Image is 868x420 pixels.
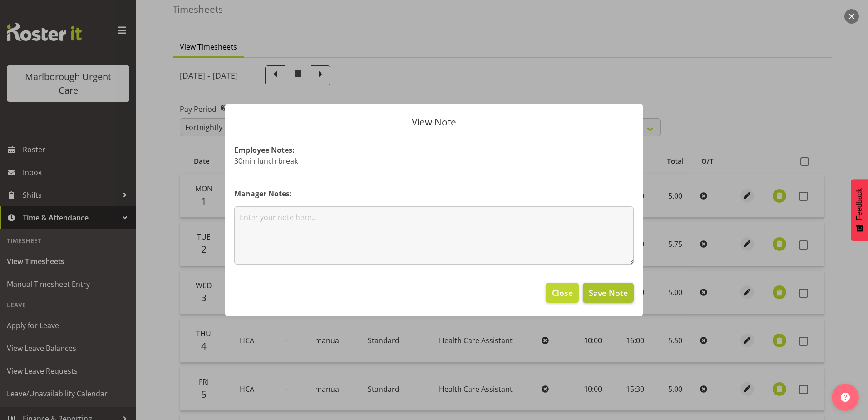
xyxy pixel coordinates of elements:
p: View Note [234,117,634,127]
button: Save Note [583,283,634,303]
button: Feedback - Show survey [851,179,868,241]
p: 30min lunch break [234,155,634,166]
h4: Manager Notes: [234,188,634,199]
h4: Employee Notes: [234,145,634,155]
span: Close [552,287,573,299]
span: Save Note [589,287,628,299]
span: Feedback [855,188,863,220]
button: Close [546,283,578,303]
img: help-xxl-2.png [841,393,850,402]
